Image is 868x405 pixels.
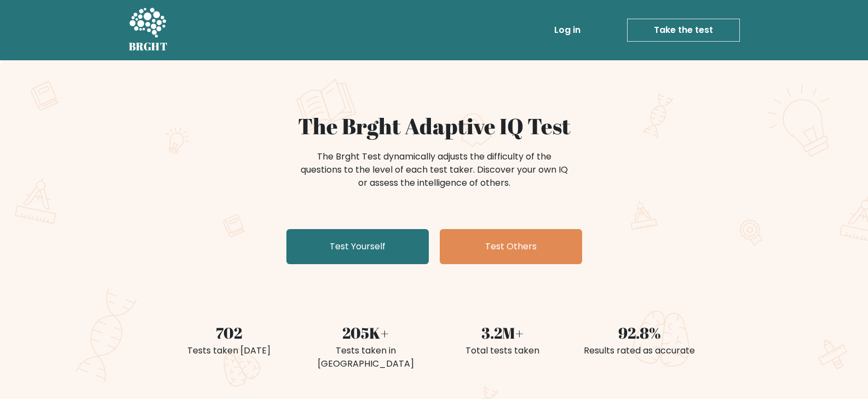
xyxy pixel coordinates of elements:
div: 3.2M+ [441,321,565,344]
div: Total tests taken [441,344,565,357]
div: 702 [167,321,291,344]
a: Take the test [627,19,740,42]
a: Log in [550,19,585,41]
a: Test Others [440,229,582,264]
div: Results rated as accurate [578,344,702,357]
div: Tests taken [DATE] [167,344,291,357]
div: 92.8% [578,321,702,344]
h1: The Brght Adaptive IQ Test [167,113,702,139]
div: Tests taken in [GEOGRAPHIC_DATA] [304,344,428,370]
h5: BRGHT [129,40,168,53]
a: BRGHT [129,4,168,56]
div: The Brght Test dynamically adjusts the difficulty of the questions to the level of each test take... [297,150,571,190]
a: Test Yourself [286,229,429,264]
div: 205K+ [304,321,428,344]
